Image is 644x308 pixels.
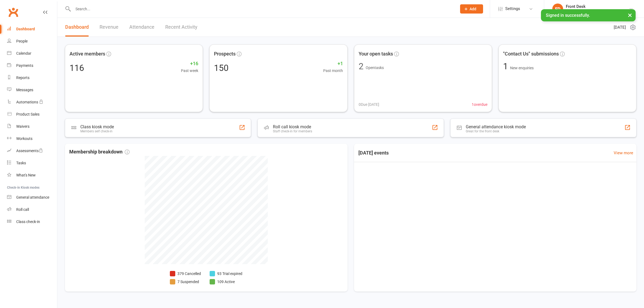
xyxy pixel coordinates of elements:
a: What's New [7,169,57,181]
div: Members self check-in [80,129,114,133]
span: Your open tasks [359,50,393,58]
span: +16 [181,60,198,68]
div: 116 [70,64,84,72]
div: Assessments [16,149,43,153]
a: Revenue [100,18,118,37]
div: Waivers [16,124,29,129]
div: Product Sales [16,112,39,116]
a: View more [614,150,633,156]
span: Add [470,7,476,11]
span: 1 [503,61,510,71]
div: Kids Unlimited - [GEOGRAPHIC_DATA] [566,9,629,14]
span: New enquiries [510,66,534,70]
span: Signed in successfully. [546,13,590,18]
a: Clubworx [6,5,20,19]
div: Reports [16,76,29,80]
div: Dashboard [16,27,35,31]
span: Open tasks [366,65,384,70]
span: +1 [323,60,343,68]
a: Waivers [7,120,57,133]
a: Reports [7,72,57,84]
div: Great for the front desk [466,129,526,133]
a: Recent Activity [165,18,197,37]
a: Dashboard [7,23,57,35]
span: Active members [70,50,105,58]
input: Search... [71,5,453,13]
a: Dashboard [65,18,89,37]
div: People [16,39,28,43]
div: General attendance kiosk mode [466,124,526,129]
div: Calendar [16,51,31,55]
div: Messages [16,88,33,92]
div: Staff check-in for members [273,129,312,133]
div: Front Desk [566,4,629,9]
a: Payments [7,60,57,72]
a: Product Sales [7,108,57,120]
li: 7 Suspended [170,279,201,285]
span: Membership breakdown [69,148,130,156]
span: Prospects [214,50,236,58]
span: Past month [323,68,343,74]
a: Assessments [7,145,57,157]
div: What's New [16,173,36,177]
button: Add [460,4,483,14]
div: Automations [16,100,38,104]
h3: [DATE] events [354,148,393,158]
a: Automations [7,96,57,108]
a: Messages [7,84,57,96]
span: 1 overdue [472,101,487,107]
span: 0 Due [DATE] [359,101,379,107]
a: Roll call [7,204,57,216]
div: Roll call [16,207,29,212]
div: Payments [16,63,33,68]
li: 109 Active [210,279,242,285]
div: FD [552,4,563,14]
div: General attendance [16,195,49,199]
li: 93 Trial expired [210,271,242,277]
span: [DATE] [614,24,626,31]
div: Class check-in [16,219,40,224]
span: Settings [505,3,520,15]
a: Tasks [7,157,57,169]
div: Workouts [16,136,32,141]
a: Workouts [7,133,57,145]
a: Class kiosk mode [7,216,57,228]
div: Class kiosk mode [80,124,114,129]
a: People [7,35,57,47]
span: Past week [181,68,198,74]
div: Tasks [16,161,26,165]
li: 379 Cancelled [170,271,201,277]
div: Roll call kiosk mode [273,124,312,129]
button: × [625,9,635,21]
span: "Contact Us" submissions [503,50,559,58]
a: General attendance kiosk mode [7,191,57,204]
div: 150 [214,64,229,72]
a: Attendance [129,18,154,37]
a: Calendar [7,47,57,60]
div: 2 [359,62,364,71]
